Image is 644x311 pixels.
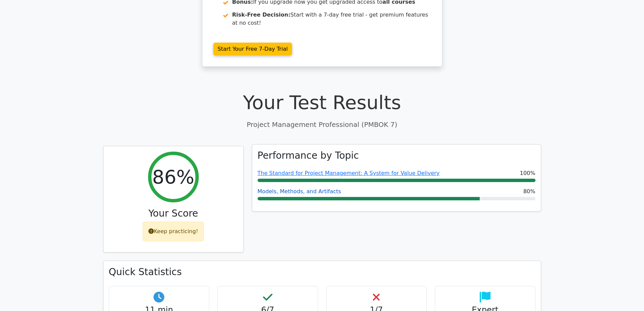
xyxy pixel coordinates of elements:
[258,188,341,195] a: Models, Methods, and Artifacts
[103,91,541,114] h1: Your Test Results
[103,119,541,130] p: Project Management Professional (PMBOK 7)
[213,43,292,55] a: Start Your Free 7-Day Trial
[143,222,204,241] div: Keep practicing!
[152,165,194,188] h2: 86%
[520,169,535,177] span: 100%
[109,208,238,219] h3: Your Score
[258,170,440,176] a: The Standard for Project Management: A System for Value Delivery
[258,150,359,161] h3: Performance by Topic
[109,266,535,278] h3: Quick Statistics
[523,187,535,196] span: 80%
